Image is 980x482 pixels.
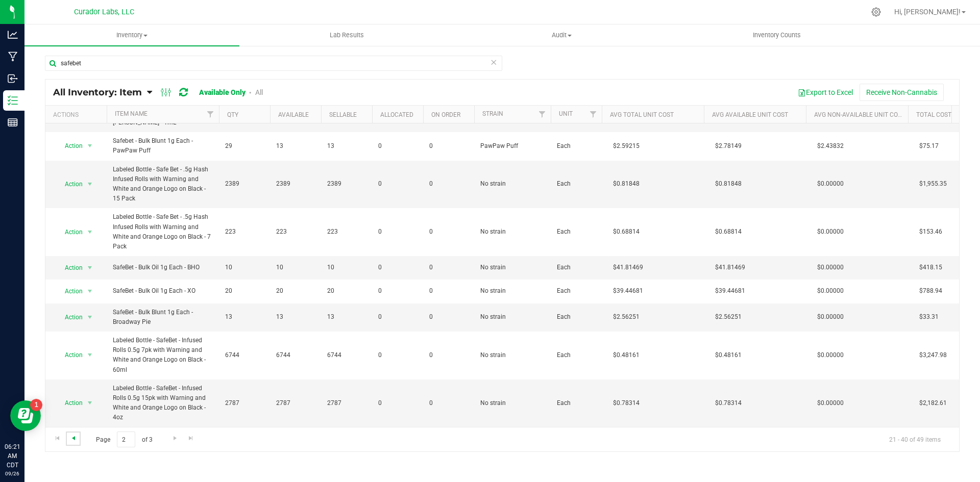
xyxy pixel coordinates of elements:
input: Search Item Name, Retail Display Name, SKU, Part Number... [45,56,502,71]
span: $33.31 [914,310,944,324]
span: $2.59215 [608,139,645,154]
span: 2787 [225,398,264,408]
span: No strain [480,263,545,272]
a: Available Only [199,88,246,96]
span: SafeBet - Bulk Oil 1g Each - BHO [113,263,213,272]
span: 13 [225,312,264,322]
span: No strain [480,312,545,322]
a: Filter [585,106,602,123]
span: $0.48161 [710,348,747,363]
a: Filter [202,106,219,123]
span: 13 [276,141,315,151]
span: $2.56251 [608,310,645,324]
span: Each [557,398,596,408]
inline-svg: Analytics [8,30,18,40]
span: Each [557,179,596,189]
span: Lab Results [316,31,378,40]
span: 6744 [276,350,315,360]
span: 10 [225,263,264,272]
span: 0 [429,179,468,189]
span: Action [56,261,83,275]
span: $0.00000 [812,224,849,239]
span: $1,955.35 [914,176,952,191]
span: 0 [429,263,468,272]
span: Labeled Bottle - Safe Bet - .5g Hash Infused Rolls with Warning and White and Orange Logo on Blac... [113,212,213,251]
span: select [84,225,96,239]
span: 0 [429,141,468,151]
span: Action [56,284,83,298]
a: Allocated [380,111,413,118]
span: Action [56,225,83,239]
span: select [84,177,96,191]
span: No strain [480,286,545,296]
span: select [84,261,96,275]
span: select [84,396,96,410]
span: select [84,139,96,153]
a: Go to the next page [167,432,182,445]
span: 2787 [276,398,315,408]
span: $0.81848 [710,176,747,191]
a: All [255,88,263,96]
span: 20 [225,286,264,296]
span: $3,247.98 [914,348,952,363]
a: Go to the first page [50,432,65,445]
span: $0.00000 [812,310,849,324]
span: 2787 [327,398,366,408]
span: SafeBet - Bulk Oil 1g Each - XO [113,286,213,296]
inline-svg: Inventory [8,95,18,106]
a: Lab Results [239,24,454,46]
inline-svg: Reports [8,117,18,128]
span: Action [56,348,83,362]
input: 2 [117,432,135,447]
span: Labeled Bottle - SafeBet - Infused Rolls 0.5g 7pk with Warning and White and Orange Logo on Black... [113,336,213,375]
iframe: Resource center [10,400,41,431]
span: No strain [480,227,545,237]
span: Inventory [24,31,239,40]
span: 2389 [225,179,264,189]
span: Labeled Bottle - Safe Bet - .5g Hash Infused Rolls with Warning and White and Orange Logo on Blac... [113,165,213,204]
span: Each [557,312,596,322]
span: $0.78314 [608,396,645,411]
span: $0.00000 [812,176,849,191]
span: No strain [480,350,545,360]
span: 13 [327,141,366,151]
span: $2.78149 [710,139,747,154]
span: SafeBet - Bulk Blunt 1g Each - Broadway Pie [113,308,213,327]
inline-svg: Manufacturing [8,52,18,62]
a: Strain [482,110,503,117]
span: 0 [378,350,417,360]
span: 13 [327,312,366,322]
a: Audit [454,24,669,46]
span: PawPaw Puff [480,141,545,151]
span: Each [557,227,596,237]
span: $2.43832 [812,139,849,154]
inline-svg: Inbound [8,73,18,84]
span: 0 [378,141,417,151]
span: 20 [276,286,315,296]
span: 2389 [327,179,366,189]
span: 0 [378,227,417,237]
span: 0 [378,179,417,189]
span: Labeled Bottle - SafeBet - Infused Rolls 0.5g 15pk with Warning and White and Orange Logo on Blac... [113,384,213,423]
span: All Inventory: Item [53,87,142,98]
span: 6744 [327,350,366,360]
span: select [84,310,96,324]
span: 0 [429,312,468,322]
span: Action [56,139,83,153]
a: Sellable [329,111,357,118]
span: $41.81469 [710,260,750,275]
span: select [84,348,96,362]
span: $0.00000 [812,348,849,363]
a: Item Name [115,110,148,117]
a: Inventory [24,24,239,46]
a: Available [278,111,309,118]
a: Inventory Counts [670,24,885,46]
span: Safebet - Bulk Blunt 1g Each - PawPaw Puff [113,136,213,156]
span: Each [557,350,596,360]
iframe: Resource center unread badge [30,399,42,411]
span: $0.78314 [710,396,747,411]
span: 0 [378,263,417,272]
span: 29 [225,141,264,151]
span: Curador Labs, LLC [74,8,134,16]
span: $0.81848 [608,176,645,191]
